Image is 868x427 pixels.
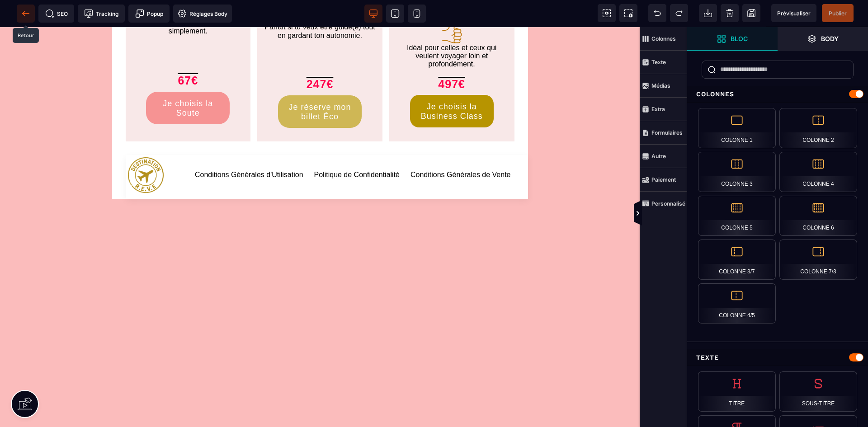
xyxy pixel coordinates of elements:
[651,59,666,66] strong: Texte
[698,283,776,324] div: Colonne 4/5
[364,5,382,23] span: Voir bureau
[640,27,687,51] span: Colonnes
[146,65,230,97] button: Je choisis la Soute
[779,152,857,192] div: Colonne 4
[687,349,868,366] div: Texte
[640,168,687,192] span: Paiement
[651,153,666,160] strong: Autre
[651,82,670,89] strong: Médias
[135,9,163,18] span: Popup
[829,10,847,17] span: Publier
[779,371,857,412] div: Sous-titre
[821,35,839,42] strong: Body
[648,4,666,22] span: Défaire
[687,200,696,227] span: Afficher les vues
[640,98,687,121] span: Extra
[619,4,637,22] span: Capture d'écran
[687,86,868,103] div: Colonnes
[128,130,164,166] img: 50fb1381c84962a46156ac928aab38bf_LOGO_aucun_blanc.png
[17,5,35,23] span: Retour
[651,200,685,207] strong: Personnalisé
[651,176,676,183] strong: Paiement
[278,68,362,101] button: Je réserve mon billet Éco
[778,27,868,51] span: Ouvrir les calques
[45,9,68,18] span: SEO
[698,371,776,412] div: Titre
[410,142,510,154] a: Conditions Générales de Vente
[407,14,496,41] span: Idéal pour celles et ceux qui veulent voyager loin et profondément.
[640,121,687,145] span: Formulaires
[698,239,776,280] div: Colonne 3/7
[698,108,776,148] div: Colonne 1
[779,239,857,280] div: Colonne 7/3
[699,4,717,22] span: Importer
[651,106,665,113] strong: Extra
[779,196,857,236] div: Colonne 6
[687,27,778,51] span: Ouvrir les blocs
[410,68,494,100] button: Je choisis la Business Class
[721,4,739,22] span: Nettoyage
[731,35,748,42] strong: Bloc
[777,10,811,17] span: Prévisualiser
[651,129,683,136] strong: Formulaires
[771,4,816,22] span: Aperçu
[742,4,760,22] span: Enregistrer
[314,142,400,154] a: Politique de Confidentialité
[640,145,687,168] span: Autre
[651,35,676,42] strong: Colonnes
[408,5,426,23] span: Voir mobile
[779,108,857,148] div: Colonne 2
[598,4,616,22] span: Voir les composants
[38,5,74,23] span: Métadata SEO
[698,152,776,192] div: Colonne 3
[698,196,776,236] div: Colonne 5
[195,142,303,154] a: Conditions Générales d'Utilisation
[178,9,227,18] span: Réglages Body
[640,51,687,74] span: Texte
[640,192,687,215] span: Personnalisé
[670,4,688,22] span: Rétablir
[640,74,687,98] span: Médias
[386,5,404,23] span: Voir tablette
[128,5,170,23] span: Créer une alerte modale
[78,5,125,23] span: Code de suivi
[822,4,854,22] span: Enregistrer le contenu
[84,9,118,18] span: Tracking
[173,5,232,23] span: Favicon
